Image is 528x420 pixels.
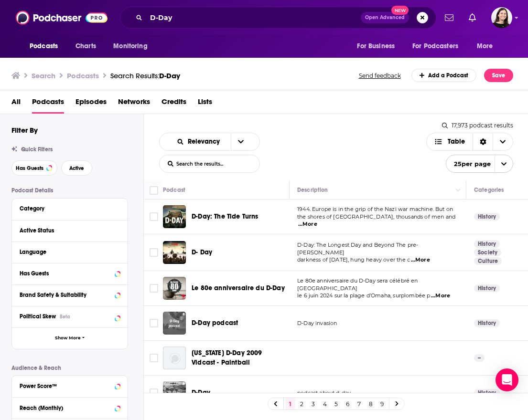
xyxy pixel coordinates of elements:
div: Open Intercom Messenger [496,368,518,391]
div: Active Status [20,227,114,234]
span: Table [448,138,465,145]
a: D-Day podcast [163,312,186,335]
span: Logged in as lucynalen [491,7,512,28]
h2: Filter By [11,126,38,135]
span: D-Day podcast [192,319,238,327]
a: D- Day [192,248,212,257]
h2: Choose List sort [159,133,260,151]
button: Save [484,69,513,82]
a: Podcasts [32,94,64,114]
button: Power Score™ [20,379,120,391]
button: open menu [350,37,407,55]
span: Toggle select row [150,319,158,327]
a: Show notifications dropdown [465,10,480,26]
a: Lists [198,94,212,114]
div: Beta [60,314,70,320]
p: Audience & Reach [11,365,128,371]
div: Categories [474,184,504,196]
input: Search podcasts, credits, & more... [146,10,361,25]
img: Podchaser - Follow, Share and Rate Podcasts [16,9,108,27]
a: D-Day [192,388,210,398]
a: Episodes [75,94,107,114]
span: D-Day [192,388,210,397]
a: Show notifications dropdown [441,10,457,26]
button: open menu [406,37,472,55]
span: Toggle select row [150,212,158,221]
div: Sort Direction [473,133,493,150]
span: the shores of [GEOGRAPHIC_DATA], thousands of men and [297,213,455,220]
a: Culture [474,257,502,265]
span: Toggle select row [150,388,158,397]
div: Reach (Monthly) [20,405,112,411]
span: Le 80e anniversaire du D-Day sera célébré en [GEOGRAPHIC_DATA] [297,277,418,292]
span: Networks [118,94,150,114]
div: Language [20,249,114,255]
div: Description [297,184,328,196]
p: -- [474,354,485,362]
span: For Podcasters [412,40,458,53]
button: Reach (Monthly) [20,401,120,413]
div: Podcast [163,184,185,196]
span: D-Day invasion [297,320,337,326]
span: D- Day [192,248,212,256]
button: Language [20,246,120,258]
button: Active Status [20,224,120,236]
button: Has Guests [20,267,120,279]
a: History [474,284,500,292]
button: Send feedback [356,72,404,80]
span: [US_STATE] D-Day 2009 Vidcast - Paintball [192,349,262,367]
a: Search Results:D-Day [110,71,180,80]
button: Open AdvancedNew [361,12,409,23]
a: All [11,94,21,114]
button: open menu [446,155,513,173]
button: Show profile menu [491,7,512,28]
span: D-Day [159,71,180,80]
a: 8 [366,398,376,409]
button: Choose View [426,133,514,151]
a: Charts [69,37,102,55]
span: ...More [411,256,430,264]
div: Search Results: [110,71,180,80]
button: open menu [231,133,251,150]
img: Le 80e anniversaire du D-Day [163,277,186,300]
span: More [477,40,493,53]
span: Monitoring [113,40,147,53]
span: Toggle select row [150,248,158,257]
span: Credits [162,94,186,114]
div: 17,973 podcast results [442,122,513,129]
a: Society [474,249,501,256]
span: ...More [431,292,450,300]
span: Charts [75,40,96,53]
span: D-Day: The Longest Day and Beyond The pre-[PERSON_NAME] [297,241,418,256]
button: open menu [168,138,231,145]
button: Category [20,202,120,214]
a: 1 [286,398,295,409]
span: Relevancy [188,138,223,145]
a: 2 [297,398,307,409]
img: D-Day: The Tide Turns [163,205,186,228]
div: Brand Safety & Suitability [20,292,112,298]
div: Search podcasts, credits, & more... [120,7,436,29]
img: Oklahoma D-Day 2009 Vidcast - Paintball [163,346,186,369]
button: Political SkewBeta [20,310,120,322]
a: 5 [332,398,341,409]
span: For Business [357,40,395,53]
span: Political Skew [20,313,56,320]
h3: Podcasts [67,71,99,80]
span: darkness of [DATE], hung heavy over the c [297,256,410,263]
button: Brand Safety & Suitability [20,289,120,301]
button: open menu [107,37,160,55]
img: User Profile [491,7,512,28]
div: Has Guests [20,270,112,277]
button: Active [61,160,92,176]
div: Power Score™ [20,383,112,389]
span: Le 80e anniversaire du D-Day [192,284,285,292]
span: Toggle select row [150,284,158,293]
span: Has Guests [16,166,43,171]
